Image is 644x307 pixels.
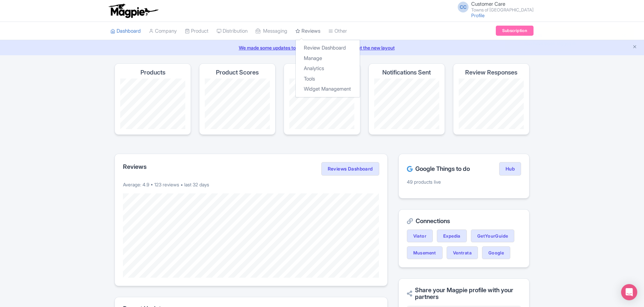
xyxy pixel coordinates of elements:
a: We made some updates to the platform. Read more about the new layout [4,44,640,51]
div: Open Intercom Messenger [621,284,637,300]
a: Widget Management [296,84,360,94]
h4: Product Scores [216,69,259,76]
h2: Reviews [123,163,147,170]
a: Expedia [437,229,467,242]
a: Messaging [256,22,287,40]
a: GetYourGuide [471,229,515,242]
h4: Products [140,69,165,76]
a: Profile [471,12,485,18]
h2: Share your Magpie profile with your partners [407,287,521,300]
a: Musement [407,246,443,259]
button: Close announcement [632,43,637,51]
a: Manage [296,53,360,64]
a: Distribution [217,22,248,40]
a: Hub [499,162,521,176]
span: Customer Care [471,1,505,7]
h2: Connections [407,218,521,224]
a: Product [185,22,208,40]
a: Other [328,22,347,40]
p: 49 products live [407,178,521,185]
span: CC [458,2,469,12]
h4: Review Responses [465,69,517,76]
a: Ventrata [447,246,478,259]
a: Reviews Dashboard [321,162,379,176]
a: Analytics [296,63,360,74]
img: logo-ab69f6fb50320c5b225c76a69d11143b.png [107,3,159,18]
a: Viator [407,229,433,242]
h4: Notifications Sent [382,69,431,76]
button: Close [621,31,627,39]
a: Review Dashboard [296,43,360,53]
h2: Google Things to do [407,165,470,172]
a: Tools [296,74,360,84]
div: You have been logged in [524,40,616,47]
a: Company [149,22,177,40]
a: Dashboard [110,22,141,40]
a: Google [482,246,510,259]
a: Reviews [295,22,320,40]
a: Subscription [496,26,534,36]
a: CC Customer Care Towns of [GEOGRAPHIC_DATA] [454,1,534,12]
div: Success [524,31,616,38]
small: Towns of [GEOGRAPHIC_DATA] [471,8,534,12]
p: Average: 4.9 • 123 reviews • last 32 days [123,181,379,188]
